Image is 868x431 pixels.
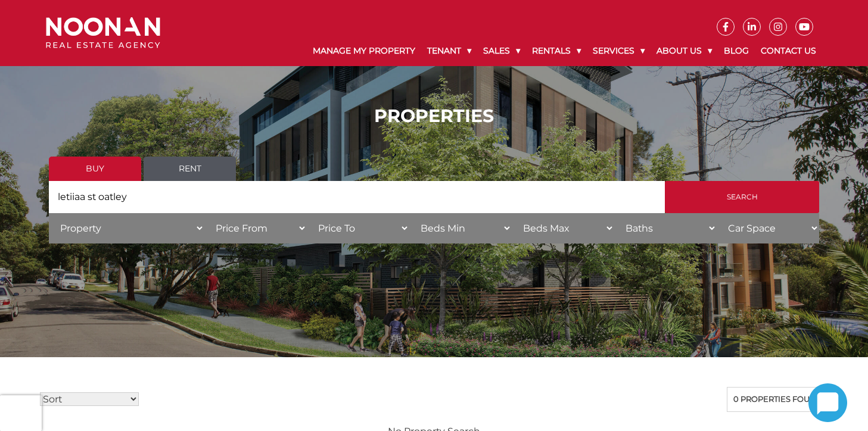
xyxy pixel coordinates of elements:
select: Sort Listings [40,392,139,406]
a: Tenant [421,36,477,66]
a: Sales [477,36,526,66]
div: 0 properties found. [727,387,831,412]
a: Rent [144,157,236,181]
img: Noonan Real Estate Agency [46,17,160,49]
a: About Us [651,36,718,66]
input: Search by suburb, postcode or area [49,181,665,213]
a: Services [587,36,651,66]
a: Buy [49,157,141,181]
a: Blog [718,36,755,66]
h1: PROPERTIES [49,105,819,127]
input: Search [665,181,819,213]
a: Rentals [526,36,587,66]
a: Manage My Property [307,36,421,66]
a: Contact Us [755,36,822,66]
